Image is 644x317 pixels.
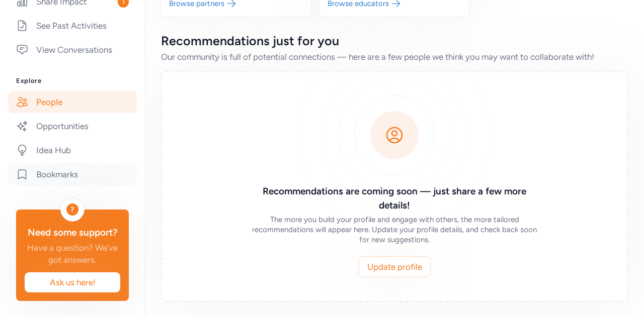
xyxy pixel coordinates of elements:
button: Ask us here! [24,272,121,293]
div: Need some support? [24,226,121,240]
a: View Conversations [8,39,137,61]
span: Ask us here! [33,276,112,288]
a: Idea Hub [8,139,137,161]
h3: Explore [16,77,129,85]
button: Update profile [359,256,431,277]
span: Update profile [367,261,422,273]
h3: Recommendations are coming soon — just share a few more details! [250,184,539,213]
div: Our community is full of potential connections — here are a few people we think you may want to c... [161,51,628,63]
div: Recommendations just for you [161,33,628,49]
a: Bookmarks [8,163,137,185]
a: Update profile [359,257,430,277]
a: Opportunities [8,115,137,137]
a: People [8,91,137,113]
div: The more you build your profile and engage with others, the more tailored recommendations will ap... [250,215,539,245]
div: Have a question? We've got answers. [24,242,121,266]
div: ? [66,203,78,216]
a: See Past Activities [8,15,137,37]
